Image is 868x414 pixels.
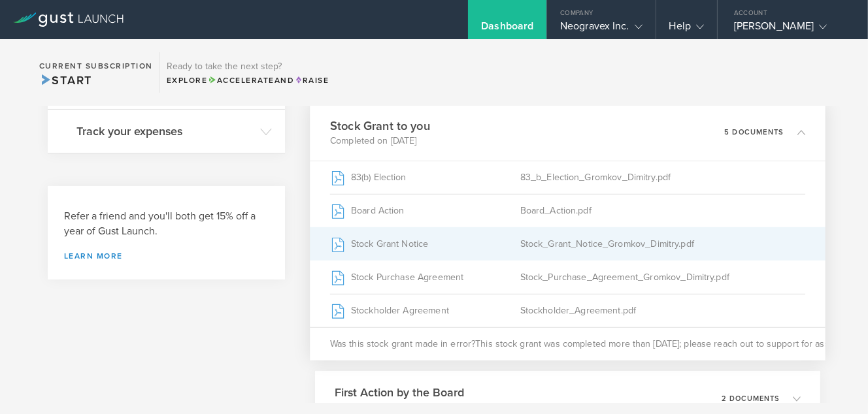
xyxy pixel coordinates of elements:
[330,195,520,227] div: Board Action
[335,384,464,401] h3: First Action by the Board
[803,351,868,414] div: Виджет чата
[330,228,520,261] div: Stock Grant Notice
[330,261,520,294] div: Stock Purchase Agreement
[330,117,430,135] h3: Stock Grant to you
[330,135,430,148] p: Completed on [DATE]
[39,73,92,88] span: Start
[167,74,329,86] div: Explore
[520,228,805,261] div: Stock_Grant_Notice_Gromkov_Dimitry.pdf
[167,62,329,71] h3: Ready to take the next step?
[520,295,805,327] div: Stockholder_Agreement.pdf
[208,76,295,85] span: and
[520,161,805,194] div: 83_b_Election_Gromkov_Dimitry.pdf
[39,62,153,70] h2: Current Subscription
[722,395,780,402] p: 2 documents
[208,76,275,85] span: Accelerate
[520,261,805,294] div: Stock_Purchase_Agreement_Gromkov_Dimitry.pdf
[335,401,464,414] p: Completed on [DATE]
[64,252,269,260] a: Learn more
[330,161,520,194] div: 83(b) Election
[310,327,826,360] div: Was this stock grant made in error?
[76,123,254,140] h3: Track your expenses
[481,20,533,39] div: Dashboard
[330,295,520,327] div: Stockholder Agreement
[734,20,845,39] div: [PERSON_NAME]
[520,195,805,227] div: Board_Action.pdf
[64,209,269,239] h3: Refer a friend and you'll both get 15% off a year of Gust Launch.
[803,351,868,414] iframe: Chat Widget
[476,338,861,351] span: This stock grant was completed more than [DATE]; please reach out to support for assistance.
[560,20,642,39] div: Neogravex Inc.
[669,20,704,39] div: Help
[725,129,784,136] p: 5 documents
[294,76,329,85] span: Raise
[159,52,335,93] div: Ready to take the next step?ExploreAccelerateandRaise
